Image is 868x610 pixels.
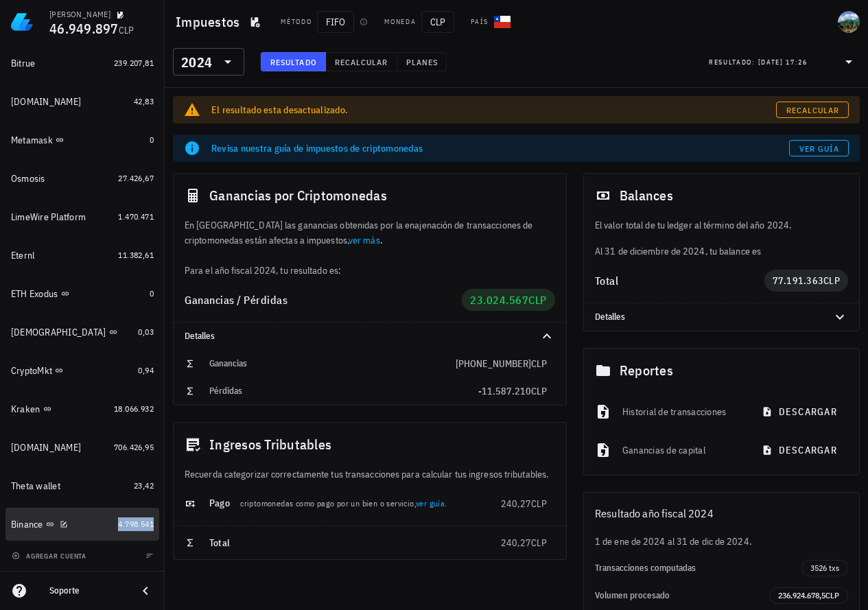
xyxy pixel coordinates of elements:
[317,11,354,33] span: FIFO
[5,124,159,156] a: Metamask 0
[118,173,154,183] span: 27.426,67
[185,331,522,342] div: Detalles
[11,327,106,338] div: [DEMOGRAPHIC_DATA]
[119,24,134,36] span: CLP
[584,218,859,259] div: Al 31 de diciembre de 2024, tu balance es
[11,365,52,377] div: CryptoMkt
[49,585,126,596] div: Soporte
[416,498,445,508] a: ver guía
[114,442,154,452] span: 706.426,95
[334,57,388,67] span: Recalcular
[595,590,769,601] div: Volumen procesado
[701,49,865,75] div: Resultado:[DATE] 17:26
[595,312,815,322] div: Detalles
[211,103,776,117] div: El resultado esta desactualizado.
[150,288,154,298] span: 0
[5,508,159,541] a: Binance 4.798.541
[11,134,53,146] div: Metamask
[209,537,230,549] span: Total
[8,549,93,563] button: agregar cuenta
[478,385,531,397] span: -11.587.210
[456,357,531,370] span: [PHONE_NUMBER]
[825,590,839,600] span: CLP
[709,53,758,71] div: Resultado:
[240,498,447,508] span: criptomonedas como pago por un bien o servicio, .
[11,96,81,108] div: [DOMAIN_NAME]
[174,423,566,467] div: Ingresos Tributables
[211,141,789,155] div: Revisa nuestra guía de impuestos de criptomonedas
[5,162,159,195] a: Osmosis 27.426,67
[270,57,317,67] span: Resultado
[5,316,159,349] a: [DEMOGRAPHIC_DATA] 0,03
[181,56,212,69] div: 2024
[14,552,86,561] span: agregar cuenta
[326,52,397,71] button: Recalcular
[118,250,154,260] span: 11.382,61
[778,590,825,600] span: 236.924.678,5
[185,293,288,307] span: Ganancias / Pérdidas
[114,403,154,414] span: 18.066.932
[799,143,840,154] span: Ver guía
[11,519,43,530] div: Binance
[209,358,456,369] div: Ganancias
[773,274,824,287] span: 77.191.363
[11,442,81,454] div: [DOMAIN_NAME]
[174,467,566,482] div: Recuerda categorizar correctamente tus transacciones para calcular tus ingresos tributables.
[384,16,416,27] div: Moneda
[838,11,860,33] div: avatar
[5,200,159,233] a: LimeWire Platform 1.470.471
[349,234,380,246] a: ver más
[595,563,801,574] div: Transacciones computadas
[595,275,764,286] div: Total
[209,386,478,397] div: Pérdidas
[174,218,566,278] div: En [GEOGRAPHIC_DATA] las ganancias obtenidas por la enajenación de transacciones de criptomonedas...
[11,288,58,300] div: ETH Exodus
[11,173,45,185] div: Osmosis
[174,322,566,350] div: Detalles
[176,11,245,33] h1: Impuestos
[11,250,35,261] div: Eternl
[134,480,154,491] span: 23,42
[174,174,566,218] div: Ganancias por Criptomonedas
[595,218,848,233] p: El valor total de tu ledger al término del año 2024.
[501,537,532,549] span: 240,27
[471,16,489,27] div: País
[470,293,528,307] span: 23.024.567
[753,399,848,424] button: descargar
[5,85,159,118] a: [DOMAIN_NAME] 42,83
[5,469,159,502] a: Theta wallet 23,42
[758,56,808,69] div: [DATE] 17:26
[764,444,837,456] span: descargar
[786,105,840,115] span: Recalcular
[421,11,454,33] span: CLP
[281,16,312,27] div: Método
[528,293,547,307] span: CLP
[531,357,547,370] span: CLP
[209,497,230,509] span: Pago
[622,435,742,465] div: Ganancias de capital
[5,431,159,464] a: [DOMAIN_NAME] 706.426,95
[5,239,159,272] a: Eternl 11.382,61
[397,52,447,71] button: Planes
[823,274,840,287] span: CLP
[776,102,849,118] a: Recalcular
[584,349,859,392] div: Reportes
[501,497,532,510] span: 240,27
[531,537,547,549] span: CLP
[5,354,159,387] a: CryptoMkt 0,94
[114,58,154,68] span: 239.207,81
[49,9,110,20] div: [PERSON_NAME]
[11,403,40,415] div: Kraken
[49,19,119,38] span: 46.949.897
[789,140,849,156] a: Ver guía
[118,519,154,529] span: 4.798.541
[150,134,154,145] span: 0
[5,47,159,80] a: Bitrue 239.207,81
[173,48,244,75] div: 2024
[494,14,511,30] div: CL-icon
[118,211,154,222] span: 1.470.471
[753,438,848,462] button: descargar
[11,11,33,33] img: LedgiFi
[406,57,438,67] span: Planes
[261,52,326,71] button: Resultado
